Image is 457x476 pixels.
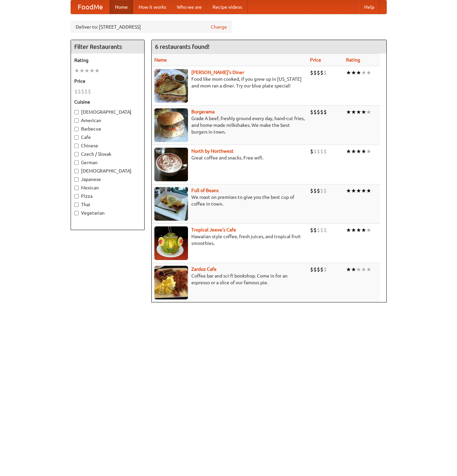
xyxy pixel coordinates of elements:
[313,148,317,155] li: $
[81,88,84,95] li: $
[351,226,356,234] li: ★
[74,67,79,74] li: ★
[356,69,361,76] li: ★
[320,148,323,155] li: $
[191,266,217,272] a: Zardoz Cafe
[154,69,188,103] img: sallys.jpg
[172,0,207,14] a: Who we are
[191,227,236,232] a: Tropical Jeeve's Cafe
[310,266,313,273] li: $
[313,69,317,76] li: $
[74,57,141,64] h5: Rating
[323,148,327,155] li: $
[74,210,141,216] label: Vegetarian
[74,144,79,148] input: Chinese
[191,188,219,193] a: Full of Beans
[310,148,313,155] li: $
[356,226,361,234] li: ★
[346,57,360,63] a: Rating
[74,201,141,208] label: Thai
[317,266,320,273] li: $
[74,125,141,132] label: Barbecue
[191,148,234,154] a: North by Northwest
[346,226,351,234] li: ★
[366,108,371,116] li: ★
[74,151,141,157] label: Czech / Slovak
[74,160,79,165] input: German
[74,78,141,84] h5: Price
[346,69,351,76] li: ★
[310,108,313,116] li: $
[346,108,351,116] li: ★
[361,266,366,273] li: ★
[154,272,305,286] p: Coffee bar and sci-fi bookshop. Come in for an espresso or a slice of our famous pie.
[361,69,366,76] li: ★
[74,184,141,191] label: Mexican
[361,108,366,116] li: ★
[191,70,244,75] a: [PERSON_NAME]'s Diner
[323,226,327,234] li: $
[133,0,172,14] a: How it works
[361,226,366,234] li: ★
[361,148,366,155] li: ★
[320,108,323,116] li: $
[74,109,141,115] label: [DEMOGRAPHIC_DATA]
[351,108,356,116] li: ★
[74,193,141,199] label: Pizza
[154,57,167,63] a: Name
[154,76,305,89] p: Food like mom cooked, if you grew up in [US_STATE] and mom ran a diner. Try our blue plate special!
[74,211,79,215] input: Vegetarian
[346,187,351,194] li: ★
[313,187,317,194] li: $
[313,108,317,116] li: $
[74,152,79,156] input: Czech / Slovak
[366,148,371,155] li: ★
[74,176,141,183] label: Japanese
[323,69,327,76] li: $
[74,169,79,173] input: [DEMOGRAPHIC_DATA]
[320,69,323,76] li: $
[310,69,313,76] li: $
[320,266,323,273] li: $
[320,226,323,234] li: $
[78,88,81,95] li: $
[74,159,141,166] label: German
[191,109,215,114] a: Burgerama
[154,115,305,135] p: Grade A beef, freshly ground every day, hand-cut fries, and home-made milkshakes. We make the bes...
[359,0,380,14] a: Help
[74,134,141,141] label: Cafe
[351,187,356,194] li: ★
[317,148,320,155] li: $
[74,110,79,114] input: [DEMOGRAPHIC_DATA]
[351,69,356,76] li: ★
[323,108,327,116] li: $
[207,0,247,14] a: Recipe videos
[211,24,227,30] a: Change
[310,187,313,194] li: $
[317,69,320,76] li: $
[74,203,79,207] input: Thai
[74,177,79,182] input: Japanese
[361,187,366,194] li: ★
[74,194,79,198] input: Pizza
[71,0,110,14] a: FoodMe
[351,148,356,155] li: ★
[323,187,327,194] li: $
[154,194,305,207] p: We roast on premises to give you the best cup of coffee in town.
[356,187,361,194] li: ★
[310,57,321,63] a: Price
[154,148,188,181] img: north.jpg
[74,135,79,140] input: Cafe
[74,99,141,105] h5: Cuisine
[74,117,141,124] label: American
[155,43,210,50] ng-pluralize: 6 restaurants found!
[317,108,320,116] li: $
[74,118,79,123] input: American
[74,142,141,149] label: Chinese
[154,266,188,299] img: zardoz.jpg
[356,266,361,273] li: ★
[71,21,232,33] div: Deliver to: [STREET_ADDRESS]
